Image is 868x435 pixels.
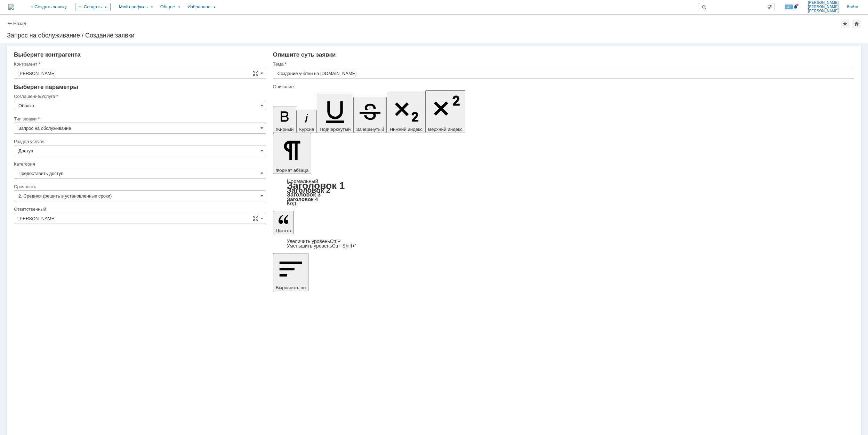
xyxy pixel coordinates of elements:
[808,5,839,9] span: [PERSON_NAME]
[852,19,861,28] div: Сделать домашней страницей
[287,200,296,207] a: Код
[785,5,793,9] span: 47
[353,97,387,133] button: Зачеркнутый
[299,127,314,132] span: Курсив
[273,211,294,234] button: Цитата
[8,4,14,10] img: logo
[273,51,336,58] span: Опишите суть заявки
[273,253,308,291] button: Выровнять по
[273,179,854,206] div: Формат абзаца
[330,239,341,244] span: Ctrl+'
[14,184,265,189] div: Срочность
[273,84,853,89] div: Описание
[356,127,384,132] span: Зачеркнутый
[273,107,297,133] button: Жирный
[276,168,308,173] span: Формат абзаца
[287,196,318,202] a: Заголовок 4
[287,191,321,198] a: Заголовок 3
[14,84,78,90] span: Выберите параметры
[428,127,463,132] span: Верхний индекс
[287,239,341,244] a: Increase
[273,62,853,66] div: Тема
[841,19,849,28] div: Добавить в избранное
[425,90,465,133] button: Верхний индекс
[389,127,423,132] span: Нижний индекс
[7,32,861,39] div: Запрос на обслуживание / Создание заявки
[253,70,258,76] span: Сложная форма
[14,207,265,211] div: Ответственный
[14,162,265,166] div: Категория
[273,133,311,174] button: Формат абзаца
[273,239,854,248] div: Цитата
[276,228,291,233] span: Цитата
[14,51,81,58] span: Выберите контрагента
[320,127,351,132] span: Подчеркнутый
[287,243,356,249] a: Decrease
[767,3,774,10] span: Расширенный поиск
[14,62,265,66] div: Контрагент
[317,94,353,133] button: Подчеркнутый
[287,186,330,194] a: Заголовок 2
[14,117,265,121] div: Тип заявки
[8,4,14,10] a: Перейти на домашнюю страницу
[287,178,318,184] a: Нормальный
[332,243,356,249] span: Ctrl+Shift+'
[253,216,258,221] span: Сложная форма
[13,21,26,26] a: Назад
[808,9,839,13] span: [PERSON_NAME]
[387,92,425,133] button: Нижний индекс
[808,1,839,5] span: [PERSON_NAME]
[75,3,111,11] div: Создать
[276,127,294,132] span: Жирный
[276,285,306,290] span: Выровнять по
[14,139,265,144] div: Раздел услуги
[287,180,345,191] a: Заголовок 1
[296,110,317,133] button: Курсив
[14,94,265,99] div: Соглашение/Услуга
